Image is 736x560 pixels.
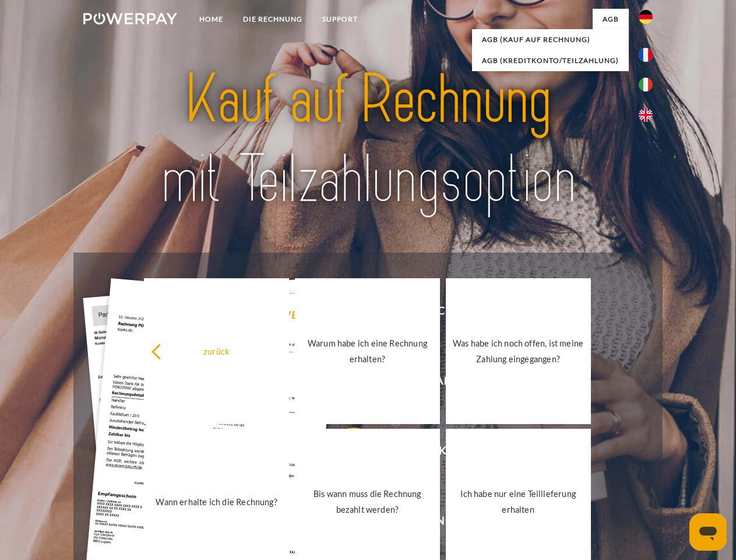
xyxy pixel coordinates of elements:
img: fr [639,48,653,62]
div: Bis wann muss die Rechnung bezahlt werden? [302,486,433,517]
img: de [639,10,653,24]
a: Home [189,9,233,30]
img: title-powerpay_de.svg [111,56,625,223]
div: Ich habe nur eine Teillieferung erhalten [453,486,584,517]
iframe: Schaltfläche zum Öffnen des Messaging-Fensters [689,513,727,551]
a: Was habe ich noch offen, ist meine Zahlung eingegangen? [446,278,591,424]
a: agb [593,9,629,30]
a: DIE RECHNUNG [233,9,312,30]
img: it [639,78,653,92]
img: logo-powerpay-white.svg [83,13,177,24]
a: AGB (Kauf auf Rechnung) [472,29,629,50]
div: zurück [151,343,282,359]
div: Was habe ich noch offen, ist meine Zahlung eingegangen? [453,335,584,367]
a: AGB (Kreditkonto/Teilzahlung) [472,50,629,71]
div: Warum habe ich eine Rechnung erhalten? [302,335,433,367]
a: SUPPORT [312,9,368,30]
img: en [639,108,653,122]
div: Wann erhalte ich die Rechnung? [151,494,282,509]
